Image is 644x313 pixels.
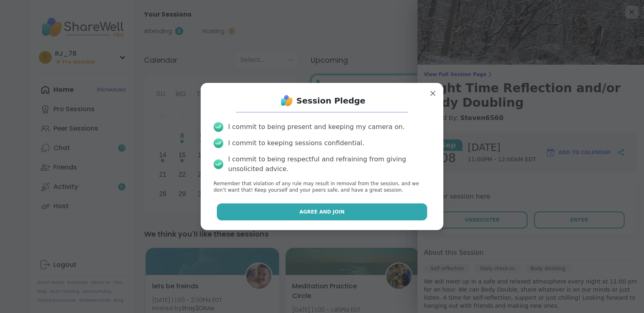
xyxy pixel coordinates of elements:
[279,93,295,109] img: ShareWell Logo
[217,203,428,220] button: Agree and Join
[228,138,364,148] div: I commit to keeping sessions confidential.
[214,180,430,194] p: Remember that violation of any rule may result in removal from the session, and we don’t want tha...
[228,122,405,132] div: I commit to being present and keeping my camera on.
[228,154,430,174] div: I commit to being respectful and refraining from giving unsolicited advice.
[297,95,366,106] h1: Session Pledge
[299,208,345,216] span: Agree and Join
